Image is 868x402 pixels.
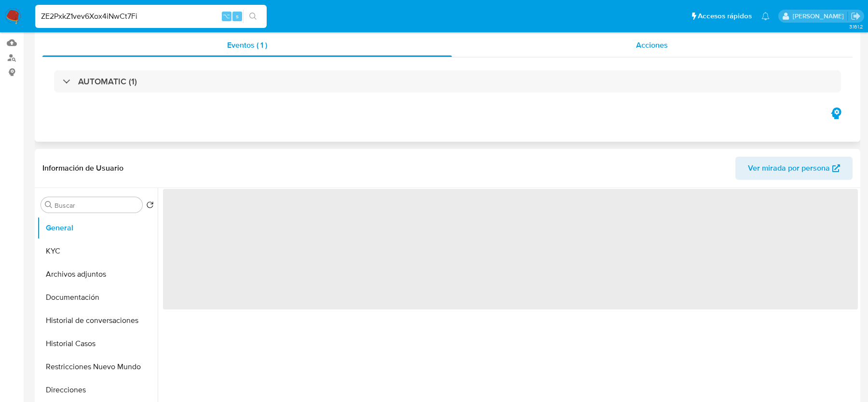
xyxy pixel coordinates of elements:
button: Buscar [45,201,53,209]
span: 3.161.2 [849,23,863,30]
a: Notificaciones [761,12,770,20]
button: Ver mirada por persona [735,157,853,180]
input: Buscar usuario o caso... [35,10,267,23]
button: Volver al orden por defecto [146,201,154,212]
h3: AUTOMATIC (1) [78,76,137,87]
span: ‌ [163,189,858,309]
button: search-icon [243,10,263,23]
button: Archivos adjuntos [37,263,158,286]
button: Historial de conversaciones [37,309,158,332]
button: General [37,216,158,240]
button: Direcciones [37,378,158,402]
p: magali.barcan@mercadolibre.com [793,12,847,21]
div: AUTOMATIC (1) [54,70,841,93]
a: Salir [851,11,861,21]
button: KYC [37,240,158,263]
button: Historial Casos [37,332,158,355]
h1: Información de Usuario [42,163,123,173]
span: ⌥ [223,12,230,21]
span: Eventos ( 1 ) [227,40,267,51]
span: Accesos rápidos [698,11,752,21]
button: Restricciones Nuevo Mundo [37,355,158,378]
input: Buscar [54,201,138,210]
span: s [236,12,239,21]
button: Documentación [37,286,158,309]
span: Acciones [636,40,668,51]
span: Ver mirada por persona [748,157,830,180]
